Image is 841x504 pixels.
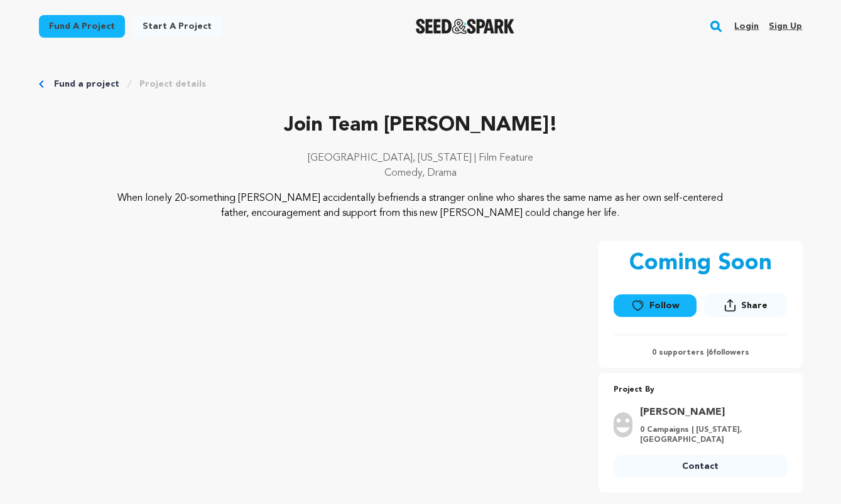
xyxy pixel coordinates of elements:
a: Start a project [133,15,222,38]
a: Sign up [769,16,802,36]
img: user.png [614,412,632,437]
a: Follow [614,294,697,317]
p: Comedy, Drama [39,166,803,181]
p: When lonely 20-something [PERSON_NAME] accidentally befriends a stranger online who shares the sa... [115,191,726,221]
span: 6 [708,349,713,357]
a: Project details [139,78,206,90]
a: Fund a project [39,15,125,38]
span: Share [741,299,768,312]
p: 0 Campaigns | [US_STATE], [GEOGRAPHIC_DATA] [640,425,780,445]
p: Join Team [PERSON_NAME]! [39,110,803,141]
a: Fund a project [54,78,119,90]
button: Share [704,294,787,317]
p: Coming Soon [629,251,772,276]
img: Seed&Spark Logo Dark Mode [416,19,514,34]
span: Share [704,294,787,322]
p: 0 supporters | followers [614,348,788,358]
a: Login [734,16,759,36]
a: Goto Tracie Laymon profile [640,405,780,420]
p: [GEOGRAPHIC_DATA], [US_STATE] | Film Feature [39,151,803,166]
a: Seed&Spark Homepage [416,19,514,34]
a: Contact [614,455,788,478]
p: Project By [614,383,788,397]
div: Breadcrumb [39,78,803,90]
